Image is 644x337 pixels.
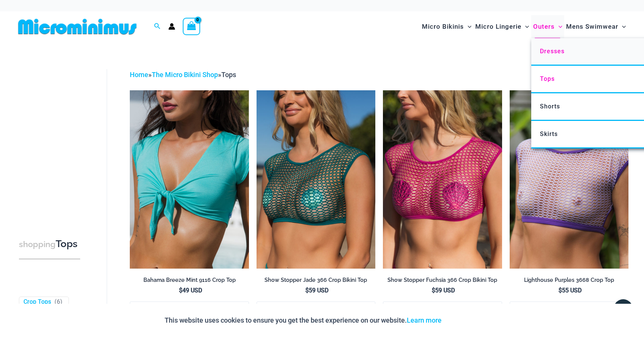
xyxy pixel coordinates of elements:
a: Lighthouse Purples 3668 Crop Top 01Lighthouse Purples 3668 Crop Top 516 Short 02Lighthouse Purple... [510,90,628,269]
bdi: 59 USD [432,287,455,294]
span: Dresses [540,48,565,55]
img: Show Stopper Jade 366 Top 5007 pants 09 [257,90,375,269]
a: Mens SwimwearMenu ToggleMenu Toggle [564,15,628,38]
span: shopping [19,240,56,249]
span: Micro Lingerie [475,17,521,36]
a: Bahama Breeze Mint 9116 Crop Top [130,277,249,286]
span: Menu Toggle [521,17,529,36]
a: Show Stopper Fuchsia 366 Top 5007 pants 08Show Stopper Fuchsia 366 Top 5007 pants 11Show Stopper ... [383,90,502,269]
img: Bahama Breeze Mint 9116 Crop Top 01 [130,90,249,269]
span: Menu Toggle [618,17,626,36]
bdi: 55 USD [558,287,582,294]
img: Show Stopper Fuchsia 366 Top 5007 pants 08 [383,90,502,269]
span: Outers [533,17,555,36]
a: OutersMenu ToggleMenu Toggle [531,15,564,38]
span: Mens Swimwear [566,17,618,36]
a: Micro LingerieMenu ToggleMenu Toggle [473,15,531,38]
span: Skirts [540,130,558,138]
a: Search icon link [154,22,161,31]
h2: Show Stopper Fuchsia 366 Crop Bikini Top [383,277,502,284]
button: Accept [447,311,479,329]
span: Tops [221,71,236,79]
span: Shorts [540,103,560,110]
a: Home [130,71,148,79]
span: $ [558,287,562,294]
p: This website uses cookies to ensure you get the best experience on our website. [165,315,442,326]
h2: Lighthouse Purples 3668 Crop Top [510,277,628,284]
span: 6 [57,298,60,305]
a: Lighthouse Purples 3668 Crop Top [510,277,628,286]
span: $ [179,287,182,294]
a: Learn more [407,316,442,324]
span: Micro Bikinis [422,17,464,36]
bdi: 49 USD [179,287,202,294]
span: ( ) [54,298,62,306]
span: $ [305,287,309,294]
img: Lighthouse Purples 3668 Crop Top 01 [510,90,628,269]
a: Show Stopper Jade 366 Crop Bikini Top [257,277,375,286]
iframe: TrustedSite Certified [19,63,87,214]
a: Crop Tops [23,298,51,306]
span: » » [130,71,236,79]
a: Bahama Breeze Mint 9116 Crop Top 01Bahama Breeze Mint 9116 Crop Top 02Bahama Breeze Mint 9116 Cro... [130,90,249,269]
img: MM SHOP LOGO FLAT [15,18,140,35]
a: View Shopping Cart, empty [183,18,200,35]
a: Account icon link [168,23,175,30]
span: Menu Toggle [464,17,471,36]
nav: Site Navigation [419,14,629,39]
span: $ [432,287,435,294]
h2: Show Stopper Jade 366 Crop Bikini Top [257,277,375,284]
a: The Micro Bikini Shop [152,71,218,79]
a: Show Stopper Fuchsia 366 Crop Bikini Top [383,277,502,286]
a: Show Stopper Jade 366 Top 5007 pants 09Show Stopper Jade 366 Top 5007 pants 12Show Stopper Jade 3... [257,90,375,269]
bdi: 59 USD [305,287,328,294]
span: Tops [540,75,555,82]
a: Micro BikinisMenu ToggleMenu Toggle [420,15,473,38]
span: Menu Toggle [555,17,562,36]
h3: Tops [19,238,80,251]
h2: Bahama Breeze Mint 9116 Crop Top [130,277,249,284]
